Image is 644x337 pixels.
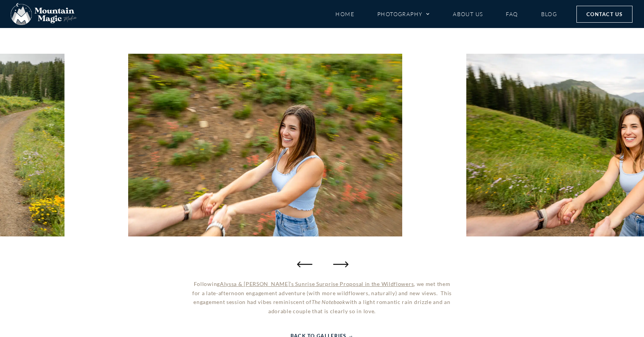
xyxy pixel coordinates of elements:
[11,3,77,25] img: Mountain Magic Media photography logo Crested Butte Photographer
[335,7,354,21] a: Home
[586,10,623,18] span: Contact Us
[335,7,557,21] nav: Menu
[332,256,347,272] div: Next slide
[576,6,632,23] a: Contact Us
[190,279,454,316] p: Following , we met them for a late-afternoon engagement adventure (with more wildflowers, natural...
[506,7,518,21] a: FAQ
[312,299,345,305] em: The Notebook
[377,7,430,21] a: Photography
[541,7,557,21] a: Blog
[297,256,312,272] div: Previous slide
[128,54,402,236] img: Washington Gulch wildflowers engagement session wildflower festival Crested Butte photographer Gu...
[220,281,414,287] a: Alyssa & [PERSON_NAME]’s Sunrise Surprise Proposal in the Wildflowers
[453,7,483,21] a: About Us
[128,54,402,236] div: 25 / 50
